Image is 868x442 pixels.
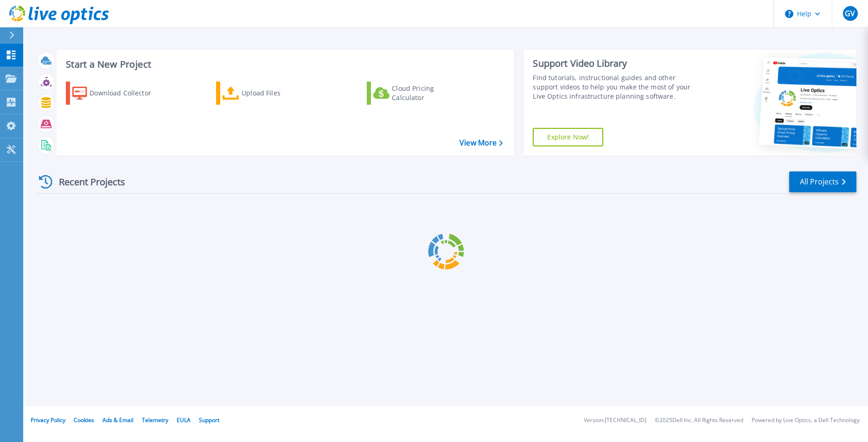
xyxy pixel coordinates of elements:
a: View More [460,139,503,147]
a: All Projects [789,171,856,192]
a: Support [199,416,219,424]
a: Download Collector [66,82,169,105]
div: Download Collector [89,84,164,102]
a: Cloud Pricing Calculator [367,82,470,105]
div: Recent Projects [36,170,138,193]
a: Explore Now! [533,128,603,146]
div: Cloud Pricing Calculator [392,84,466,102]
div: Find tutorials, instructional guides and other support videos to help you make the most of your L... [533,73,702,101]
a: Upload Files [216,82,319,105]
li: © 2025 Dell Inc. All Rights Reserved [655,417,743,423]
span: GV [845,10,855,17]
li: Powered by Live Optics, a Dell Technology [752,417,860,423]
a: Privacy Policy [31,416,65,424]
a: Cookies [74,416,94,424]
a: EULA [177,416,191,424]
h3: Start a New Project [66,59,503,69]
div: Support Video Library [533,57,702,69]
a: Telemetry [142,416,168,424]
li: Version: [TECHNICAL_ID] [584,417,646,423]
a: Ads & Email [102,416,134,424]
div: Upload Files [242,84,316,102]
